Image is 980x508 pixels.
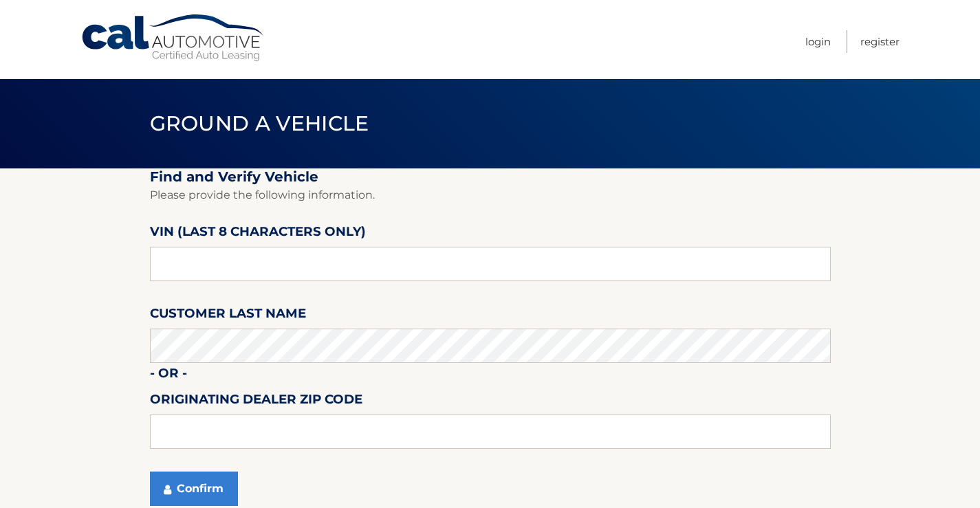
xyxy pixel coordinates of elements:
[805,30,831,53] a: Login
[150,363,187,388] label: - or -
[150,303,306,329] label: Customer Last Name
[150,111,369,136] span: Ground a Vehicle
[150,389,362,415] label: Originating Dealer Zip Code
[860,30,900,53] a: Register
[150,186,831,205] p: Please provide the following information.
[150,472,238,506] button: Confirm
[150,168,831,186] h2: Find and Verify Vehicle
[80,14,266,63] a: Cal Automotive
[150,221,366,247] label: VIN (last 8 characters only)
